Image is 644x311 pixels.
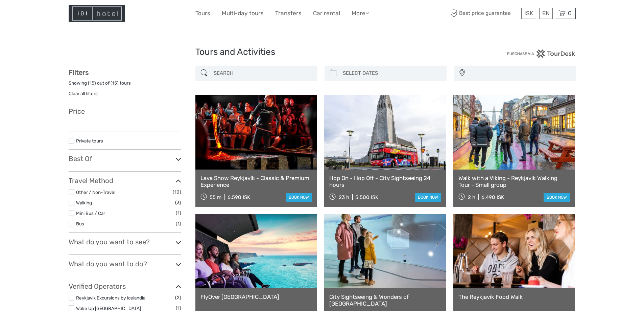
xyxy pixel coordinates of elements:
[200,293,312,300] a: FlyOver [GEOGRAPHIC_DATA]
[69,260,181,268] h3: What do you want to do?
[329,175,441,188] a: Hop On - Hop Off - City Sightseeing 24 hours
[76,210,105,216] a: Mini Bus / Car
[275,8,302,18] a: Transfers
[544,193,570,202] a: book now
[176,209,181,217] span: (1)
[76,138,103,143] a: Private tours
[176,220,181,227] span: (1)
[175,294,181,302] span: (2)
[69,177,181,185] h3: Travel Method
[468,194,475,200] span: 2 h
[69,107,181,115] h3: Price
[69,68,89,76] strong: Filters
[112,80,117,86] label: 15
[173,188,181,196] span: (10)
[76,306,141,311] a: Wake Up [GEOGRAPHIC_DATA]
[355,194,378,200] div: 5.500 ISK
[200,175,312,188] a: Lava Show Reykjavík - Classic & Premium Experience
[195,47,449,58] h1: Tours and Activities
[415,193,441,202] a: book now
[339,194,349,200] span: 23 h
[458,175,570,188] a: Walk with a Viking - Reykjavik Walking Tour - Small group
[76,295,145,301] a: Reykjavik Excursions by Icelandia
[340,67,443,79] input: SELECT DATES
[76,190,115,195] a: Other / Non-Travel
[90,80,94,86] label: 15
[69,238,181,246] h3: What do you want to see?
[69,5,125,22] img: Hotel Information
[286,193,312,202] a: book now
[449,8,520,19] span: Best price guarantee
[481,194,504,200] div: 6.490 ISK
[524,10,533,17] span: ISK
[313,8,340,18] a: Car rental
[222,8,264,18] a: Multi-day tours
[69,91,98,96] a: Clear all filters
[352,8,369,18] a: More
[69,282,181,290] h3: Verified Operators
[458,293,570,300] a: The Reykjavík Food Walk
[211,67,314,79] input: SEARCH
[69,80,181,90] div: Showing ( ) out of ( ) tours
[195,8,210,18] a: Tours
[210,194,221,200] span: 55 m
[175,199,181,206] span: (3)
[329,293,441,307] a: City Sightseeing & Wonders of [GEOGRAPHIC_DATA]
[567,10,573,17] span: 0
[539,8,553,19] div: EN
[228,194,250,200] div: 6.590 ISK
[76,200,92,205] a: Walking
[507,49,575,58] img: PurchaseViaTourDesk.png
[76,221,84,226] a: Bus
[69,155,181,163] h3: Best Of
